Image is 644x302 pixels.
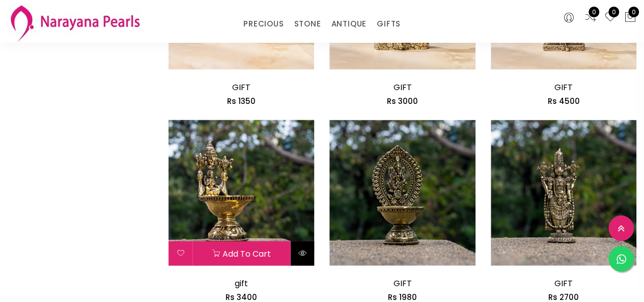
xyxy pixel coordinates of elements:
span: 0 [589,7,599,17]
button: Quick View [290,241,314,266]
span: Rs 3000 [387,96,418,106]
a: PRECIOUS [243,16,284,32]
a: GIFT [554,81,573,93]
a: ANTIQUE [331,16,367,32]
span: 0 [608,7,619,17]
a: STONE [294,16,321,32]
a: GIFT [394,278,412,289]
button: Add to wishlist [169,241,192,266]
span: Rs 1350 [227,96,256,106]
a: GIFT [232,81,250,93]
a: gift [235,278,248,289]
a: GIFT [394,81,412,93]
button: 0 [624,11,636,24]
span: 0 [628,7,639,17]
a: 0 [604,11,617,24]
span: Rs 4500 [547,96,579,106]
a: GIFT [554,278,573,289]
button: Add to cart [193,241,290,266]
a: 0 [584,11,597,24]
a: GIFTS [377,16,401,32]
